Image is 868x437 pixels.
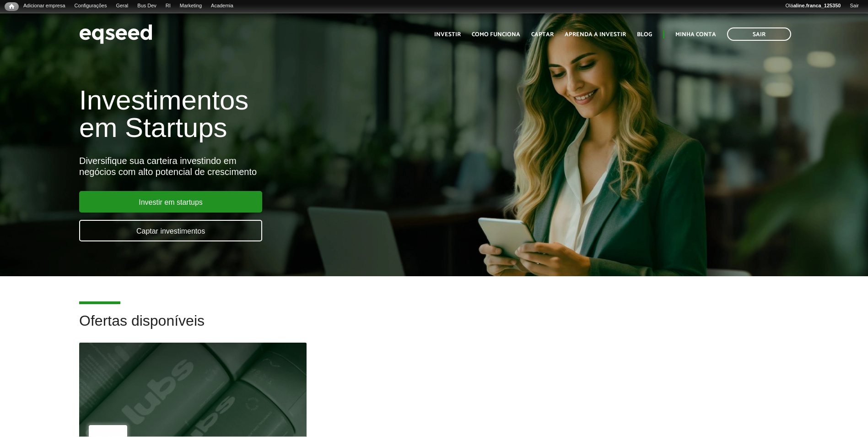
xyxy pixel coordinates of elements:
[175,2,206,10] a: Marketing
[161,2,175,10] a: RI
[675,32,716,38] a: Minha conta
[727,27,791,41] a: Sair
[472,32,520,38] a: Como funciona
[79,22,152,46] img: EqSeed
[133,2,161,10] a: Bus Dev
[781,2,846,10] a: Oláaline.franca_125350
[111,2,133,10] a: Geral
[845,2,863,10] a: Sair
[637,32,652,38] a: Blog
[793,3,841,8] strong: aline.franca_125350
[79,220,262,241] a: Captar investimentos
[434,32,461,38] a: Investir
[79,191,262,213] a: Investir em startups
[79,155,500,177] div: Diversifique sua carteira investindo em negócios com alto potencial de crescimento
[5,2,19,11] a: Início
[79,87,500,142] h1: Investimentos em Startups
[565,32,626,38] a: Aprenda a investir
[9,3,14,10] span: Início
[19,2,70,10] a: Adicionar empresa
[206,2,238,10] a: Academia
[79,313,789,343] h2: Ofertas disponíveis
[70,2,112,10] a: Configurações
[531,32,554,38] a: Captar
